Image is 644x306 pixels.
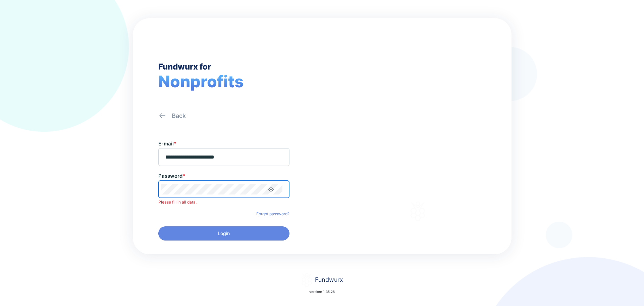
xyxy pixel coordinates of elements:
div: Fundwurx [315,275,343,285]
span: Nonprofits [158,72,244,91]
div: Fundwurx [360,116,437,132]
div: Fundwurx for [158,62,211,72]
span: Please fill in all data. [158,200,197,205]
a: Forgot password? [256,211,289,216]
label: E-mail [158,140,176,147]
div: We are committed to helping you advance your mission forward! [360,146,475,165]
label: Password [158,173,185,179]
p: version: 1.35.28 [309,289,335,294]
div: Back [172,112,186,120]
span: Login [218,230,230,237]
div: Welcome to [360,107,413,114]
button: Login [158,226,289,241]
